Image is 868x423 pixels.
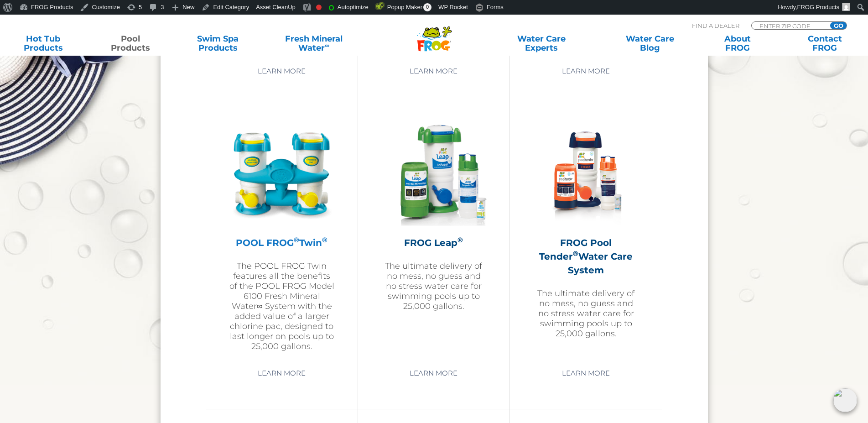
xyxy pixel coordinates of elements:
sup: ® [322,235,327,244]
a: Learn More [247,63,316,79]
p: The ultimate delivery of no mess, no guess and no stress water care for swimming pools up to 25,0... [533,288,639,339]
a: AboutFROG [703,34,771,52]
a: FROG Pool Tender®Water Care SystemThe ultimate delivery of no mess, no guess and no stress water ... [533,121,639,358]
p: Find A Dealer [692,21,739,30]
img: openIcon [833,388,857,412]
a: Fresh MineralWater∞ [271,34,356,52]
a: PoolProducts [97,34,165,52]
span: FROG Products [797,4,839,10]
a: Hot TubProducts [9,34,77,52]
a: ContactFROG [791,34,859,52]
p: The ultimate delivery of no mess, no guess and no stress water care for swimming pools up to 25,0... [381,261,487,311]
img: frog-leap-featured-img-v2-300x300.png [381,121,487,227]
a: FROG Leap®The ultimate delivery of no mess, no guess and no stress water care for swimming pools ... [381,121,487,358]
sup: ® [457,235,463,244]
input: Zip Code Form [759,22,820,30]
a: Learn More [399,63,468,79]
sup: ® [294,235,299,244]
sup: ∞ [325,42,329,49]
a: Learn More [551,365,620,381]
a: Swim SpaProducts [184,34,252,52]
div: Needs improvement [316,5,322,10]
a: Water CareBlog [616,34,684,52]
span: 0 [423,3,431,11]
sup: ® [573,249,578,258]
img: pool-product-pool-frog-twin-300x300.png [229,121,335,227]
img: pool-tender-product-img-v2-300x300.png [533,121,639,227]
h2: FROG Leap [381,236,487,250]
input: GO [830,22,847,29]
a: POOL FROG®Twin®The POOL FROG Twin features all the benefits of the POOL FROG Model 6100 Fresh Min... [229,121,335,358]
p: The POOL FROG Twin features all the benefits of the POOL FROG Model 6100 Fresh Mineral Water∞ Sys... [229,261,335,351]
a: Learn More [551,63,620,79]
h2: POOL FROG Twin [229,236,335,250]
a: Learn More [399,365,468,381]
a: Water CareExperts [486,34,597,52]
a: Learn More [247,365,316,381]
h2: FROG Pool Tender Water Care System [533,236,639,277]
